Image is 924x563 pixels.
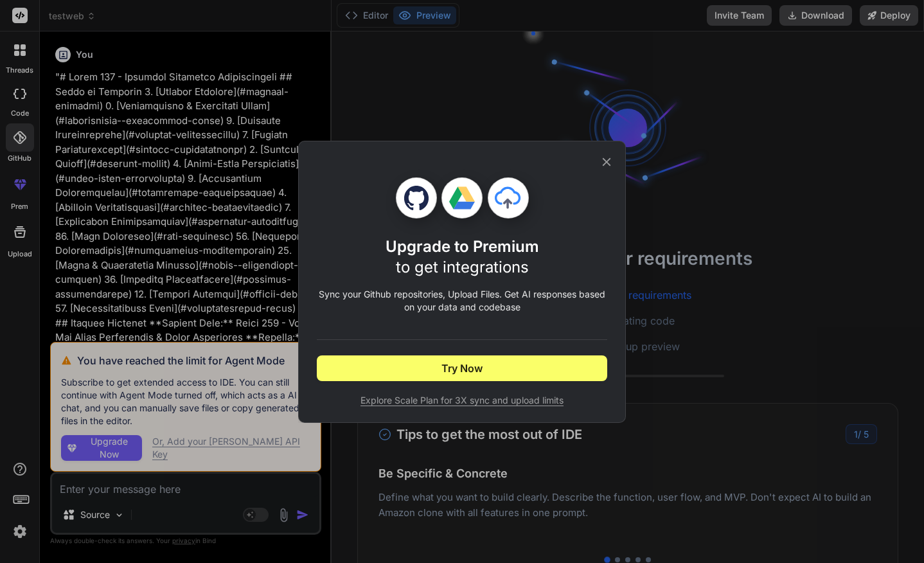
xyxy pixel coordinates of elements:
span: Try Now [441,361,483,376]
span: Explore Scale Plan for 3X sync and upload limits [317,394,607,407]
p: Sync your Github repositories, Upload Files. Get AI responses based on your data and codebase [317,288,607,314]
h1: Upgrade to Premium [386,237,539,278]
button: Try Now [317,355,607,381]
span: to get integrations [396,258,529,276]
